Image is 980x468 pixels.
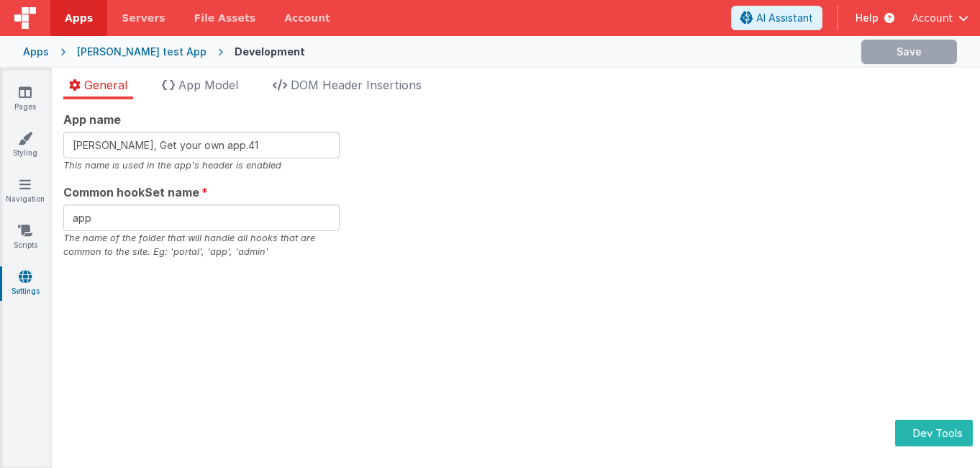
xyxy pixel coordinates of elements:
[291,78,422,92] span: DOM Header Insertions
[912,11,968,25] button: Account
[912,11,953,25] span: Account
[65,11,93,25] span: Apps
[63,231,340,258] div: The name of the folder that will handle all hooks that are common to the site. Eg: 'portal', 'app...
[235,45,305,59] div: Development
[178,78,238,92] span: App Model
[756,11,813,25] span: AI Assistant
[63,158,340,172] div: This name is used in the app's header is enabled
[23,45,49,59] div: Apps
[77,45,207,59] div: [PERSON_NAME] test App
[194,11,256,25] span: File Assets
[895,420,973,446] button: Dev Tools
[861,40,957,64] button: Save
[856,11,879,25] span: Help
[122,11,165,25] span: Servers
[63,111,121,128] span: App name
[63,184,199,201] span: Common hookSet name
[84,78,127,92] span: General
[731,6,822,30] button: AI Assistant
